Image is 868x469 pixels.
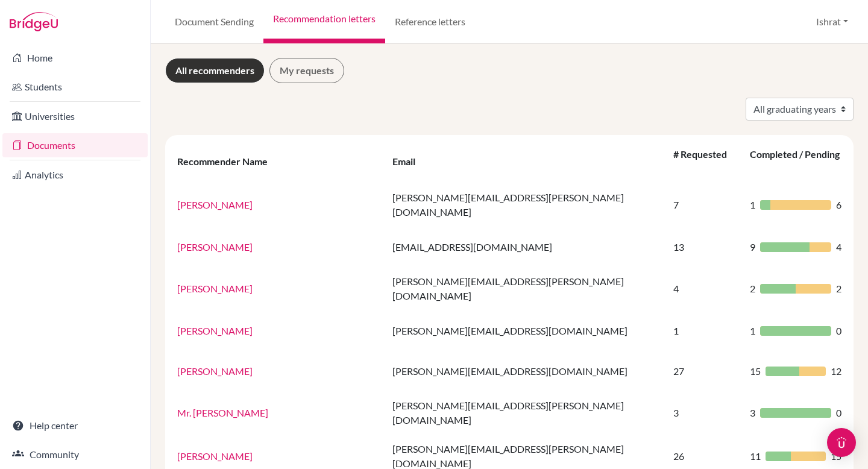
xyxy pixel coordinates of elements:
[177,407,268,418] a: Mr. [PERSON_NAME]
[831,364,841,379] span: 12
[177,283,253,294] a: [PERSON_NAME]
[177,365,253,377] a: [PERSON_NAME]
[10,12,58,31] img: Bridge-U
[750,406,755,420] span: 3
[666,183,743,227] td: 7
[177,450,253,462] a: [PERSON_NAME]
[2,442,148,467] a: Community
[673,148,727,174] div: # Requested
[385,310,666,351] td: [PERSON_NAME][EMAIL_ADDRESS][DOMAIN_NAME]
[269,58,344,83] a: My requests
[666,310,743,351] td: 1
[750,364,761,379] span: 15
[836,324,841,338] span: 0
[385,351,666,391] td: [PERSON_NAME][EMAIL_ADDRESS][DOMAIN_NAME]
[177,241,253,253] a: [PERSON_NAME]
[666,391,743,435] td: 3
[836,406,841,420] span: 0
[750,198,755,212] span: 1
[836,282,841,296] span: 2
[385,183,666,227] td: [PERSON_NAME][EMAIL_ADDRESS][PERSON_NAME][DOMAIN_NAME]
[177,199,253,210] a: [PERSON_NAME]
[392,156,427,167] div: Email
[666,351,743,391] td: 27
[177,156,280,167] div: Recommender Name
[385,227,666,267] td: [EMAIL_ADDRESS][DOMAIN_NAME]
[165,58,265,83] a: All recommenders
[750,324,755,338] span: 1
[811,10,854,33] button: Ishrat
[750,282,755,296] span: 2
[2,104,148,128] a: Universities
[836,198,841,212] span: 6
[750,449,761,464] span: 11
[836,240,841,254] span: 4
[385,391,666,435] td: [PERSON_NAME][EMAIL_ADDRESS][PERSON_NAME][DOMAIN_NAME]
[750,148,840,174] div: Completed / Pending
[666,267,743,310] td: 4
[385,267,666,310] td: [PERSON_NAME][EMAIL_ADDRESS][PERSON_NAME][DOMAIN_NAME]
[750,240,755,254] span: 9
[2,163,148,187] a: Analytics
[177,325,253,336] a: [PERSON_NAME]
[2,75,148,99] a: Students
[827,428,856,457] div: Open Intercom Messenger
[2,414,148,438] a: Help center
[2,133,148,157] a: Documents
[666,227,743,267] td: 13
[2,46,148,70] a: Home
